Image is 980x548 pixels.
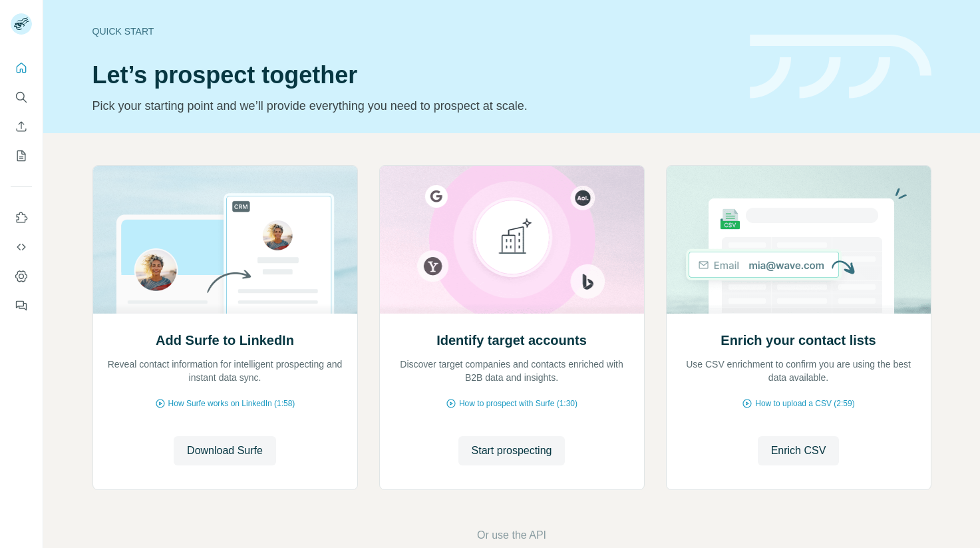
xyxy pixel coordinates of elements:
h2: Identify target accounts [436,331,587,350]
span: Download Surfe [187,443,263,459]
h2: Add Surfe to LinkedIn [156,331,294,350]
span: How to upload a CSV (2:59) [755,398,854,410]
button: Feedback [11,294,32,318]
button: Quick start [11,56,32,80]
img: Enrich your contact lists [666,166,931,314]
h1: Let’s prospect together [92,62,734,89]
span: Enrich CSV [771,443,826,459]
span: How to prospect with Surfe (1:30) [459,398,577,410]
button: Or use the API [477,527,546,543]
span: How Surfe works on LinkedIn (1:58) [168,398,295,410]
button: Dashboard [11,264,32,288]
img: Add Surfe to LinkedIn [92,166,358,314]
button: Use Surfe on LinkedIn [11,206,32,230]
img: banner [750,35,931,99]
button: Search [11,85,32,109]
p: Reveal contact information for intelligent prospecting and instant data sync. [106,358,344,384]
button: Enrich CSV [11,115,32,138]
button: Use Surfe API [11,235,32,259]
img: Identify target accounts [379,166,645,314]
button: Enrich CSV [758,436,840,465]
div: Quick start [92,25,734,38]
button: Start prospecting [458,436,566,465]
p: Discover target companies and contacts enriched with B2B data and insights. [393,358,631,384]
p: Pick your starting point and we’ll provide everything you need to prospect at scale. [92,97,734,115]
button: My lists [11,144,32,168]
span: Start prospecting [472,443,552,459]
h2: Enrich your contact lists [721,331,876,350]
p: Use CSV enrichment to confirm you are using the best data available. [680,358,917,384]
button: Download Surfe [174,436,276,465]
